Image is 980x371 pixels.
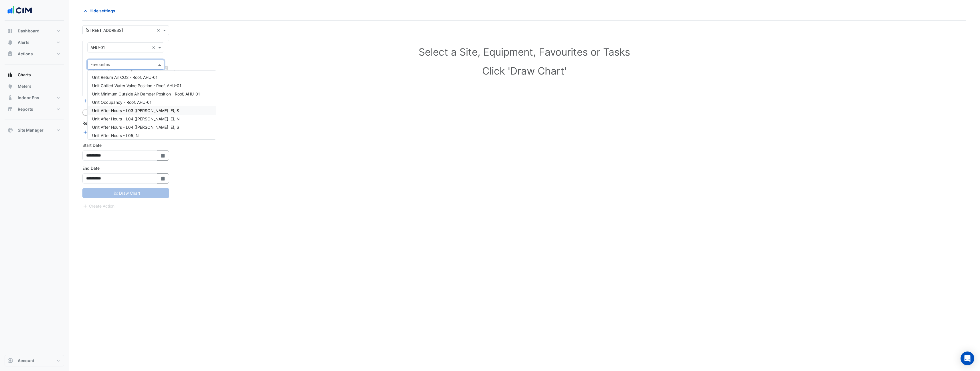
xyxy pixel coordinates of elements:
[92,83,181,88] span: Unit Chilled Water Valve Position - Roof, AHU-01
[18,127,43,133] span: Site Manager
[92,116,180,121] span: Unit After Hours - L04 (NABERS IE), N
[92,108,179,113] span: Unit After Hours - L03 (NABERS IE), S
[90,61,110,69] div: Favourites
[92,91,200,96] span: Unit Minimum Outside Air Damper Position - Roof, AHU-01
[82,165,100,171] label: End Date
[7,28,13,34] app-icon: Dashboard
[157,27,162,33] span: Clear
[18,28,39,34] span: Dashboard
[5,355,64,366] button: Account
[92,100,152,105] span: Unit Occupancy - Roof, AHU-01
[7,95,13,101] app-icon: Indoor Env
[5,81,64,92] button: Meters
[18,40,29,45] span: Alerts
[92,125,179,130] span: Unit After Hours - L04 (NABERS IE), S
[7,106,13,112] app-icon: Reports
[7,127,13,133] app-icon: Site Manager
[5,69,64,81] button: Charts
[82,129,125,135] button: Add Reference Line
[95,65,954,77] h1: Click 'Draw Chart'
[18,95,39,101] span: Indoor Env
[18,72,31,78] span: Charts
[5,25,64,37] button: Dashboard
[164,66,169,71] span: Choose Function
[18,358,34,364] span: Account
[92,75,158,80] span: Unit Return Air CO2 - Roof, AHU-01
[152,44,157,50] span: Clear
[18,83,31,89] span: Meters
[5,124,64,136] button: Site Manager
[7,40,13,45] app-icon: Alerts
[5,104,64,115] button: Reports
[7,5,33,16] img: Company Logo
[5,92,64,104] button: Indoor Env
[90,8,115,14] span: Hide settings
[82,97,117,104] button: Add Equipment
[961,352,974,365] div: Open Intercom Messenger
[95,46,954,58] h1: Select a Site, Equipment, Favourites or Tasks
[7,72,13,78] app-icon: Charts
[82,203,115,208] app-escalated-ticket-create-button: Please correct errors first
[5,37,64,48] button: Alerts
[7,51,13,57] app-icon: Actions
[18,51,33,57] span: Actions
[82,142,102,148] label: Start Date
[161,176,166,181] fa-icon: Select Date
[82,120,112,126] label: Reference Lines
[87,70,216,140] ng-dropdown-panel: Options list
[18,106,33,112] span: Reports
[5,48,64,60] button: Actions
[7,83,13,89] app-icon: Meters
[92,133,139,138] span: Unit After Hours - L05, N
[161,153,166,158] fa-icon: Select Date
[82,6,119,16] button: Hide settings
